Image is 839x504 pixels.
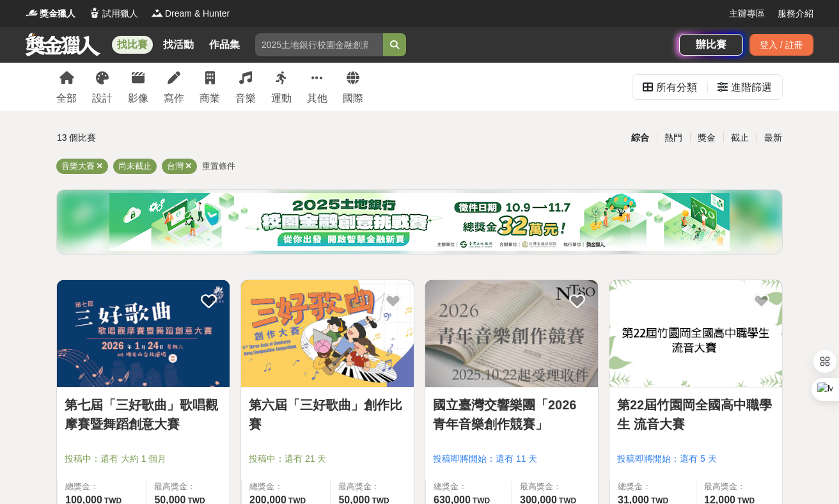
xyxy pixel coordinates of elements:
[164,63,184,111] a: 寫作
[757,127,790,149] div: 最新
[165,7,230,20] span: Dream & Hunter
[92,63,113,111] a: 設計
[433,395,590,434] a: 國立臺灣交響樂團「2026 青年音樂創作競賽」
[723,127,757,149] div: 截止
[617,452,774,466] span: 投稿即將開始：還有 5 天
[200,91,220,106] div: 商業
[704,480,774,493] span: 最高獎金：
[26,7,75,20] a: Logo獎金獵人
[241,280,414,387] img: Cover Image
[434,480,504,493] span: 總獎金：
[249,395,406,434] a: 第六屆「三好歌曲」創作比賽
[202,161,235,171] span: 重置條件
[623,127,657,149] div: 綜合
[617,395,774,434] a: 第22屆竹園岡全國高中職學生 流音大賽
[158,36,199,54] a: 找活動
[690,127,723,149] div: 獎金
[204,36,245,54] a: 作品集
[249,480,322,493] span: 總獎金：
[118,161,152,171] span: 尚未截止
[65,395,222,434] a: 第七屆「三好歌曲」歌唱觀摩賽暨舞蹈創意大賽
[307,91,327,106] div: 其他
[679,34,743,56] a: 辦比賽
[656,75,697,100] div: 所有分類
[56,91,77,106] div: 全部
[154,480,222,493] span: 最高獎金：
[88,7,138,20] a: Logo試用獵人
[255,33,383,56] input: 2025土地銀行校園金融創意挑戰賽：從你出發 開啟智慧金融新頁
[128,63,148,111] a: 影像
[425,280,598,387] img: Cover Image
[109,193,730,251] img: de0ec254-a5ce-4606-9358-3f20dd3f7ec9.png
[57,127,298,149] div: 13 個比賽
[618,480,688,493] span: 總獎金：
[65,480,138,493] span: 總獎金：
[749,34,813,56] div: 登入 / 註冊
[778,7,813,20] a: 服務介紹
[128,91,148,106] div: 影像
[657,127,690,149] div: 熱門
[609,280,782,387] img: Cover Image
[26,6,38,19] img: Logo
[338,480,406,493] span: 最高獎金：
[61,161,95,171] span: 音樂大賽
[164,91,184,106] div: 寫作
[151,7,230,20] a: LogoDream & Hunter
[200,63,220,111] a: 商業
[65,452,222,466] span: 投稿中：還有 大約 1 個月
[56,63,77,111] a: 全部
[433,452,590,466] span: 投稿即將開始：還有 11 天
[235,91,256,106] div: 音樂
[307,63,327,111] a: 其他
[235,63,256,111] a: 音樂
[92,91,113,106] div: 設計
[151,6,164,19] img: Logo
[249,452,406,466] span: 投稿中：還有 21 天
[112,36,153,54] a: 找比賽
[271,63,292,111] a: 運動
[271,91,292,106] div: 運動
[57,280,230,387] img: Cover Image
[343,63,363,111] a: 國際
[88,6,101,19] img: Logo
[520,480,590,493] span: 最高獎金：
[167,161,184,171] span: 台灣
[731,75,772,100] div: 進階篩選
[729,7,765,20] a: 主辦專區
[102,7,138,20] span: 試用獵人
[40,7,75,20] span: 獎金獵人
[343,91,363,106] div: 國際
